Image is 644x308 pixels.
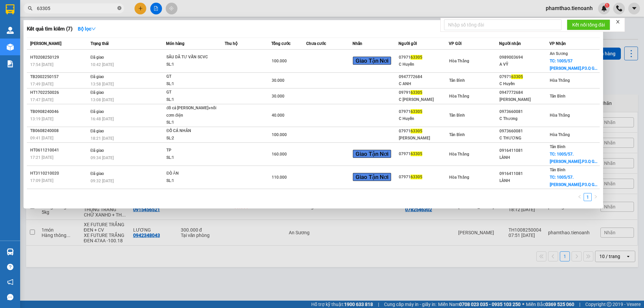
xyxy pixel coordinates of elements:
div: 07971 [399,128,448,135]
li: 1 [584,193,592,201]
div: 0989003694 [499,54,549,61]
div: đồ cá [PERSON_NAME]+nồi cơm điện [166,105,217,119]
div: GT [166,73,217,80]
span: Tân Bình [550,94,566,99]
input: Nhập số tổng đài [444,19,561,30]
div: LÀNH [499,154,549,161]
span: Kết nối tổng đài [572,21,605,28]
div: C THƯƠNG [499,135,549,142]
span: [PERSON_NAME] [30,41,61,46]
div: 07971 [499,73,549,80]
div: TB0608240008 [30,127,89,134]
div: 07971 [399,108,448,115]
span: Đã giao [91,148,104,153]
span: 30.000 [272,78,284,83]
div: C [PERSON_NAME] [399,96,448,103]
span: Người gửi [398,41,417,46]
div: 07971 [399,54,448,61]
div: SL: 2 [166,135,217,142]
div: SL: 1 [166,80,217,88]
span: message [7,294,13,300]
span: Hòa Thắng [449,175,469,180]
span: Hòa Thắng [449,152,469,157]
div: TB2002250157 [30,73,89,80]
span: Giao Tận Nơi [353,173,391,181]
span: 40.000 [272,113,284,118]
span: 17:49 [DATE] [30,82,53,86]
img: warehouse-icon [7,248,14,255]
span: Đã giao [91,171,104,176]
span: Hòa Thắng [449,59,469,63]
span: 16:48 [DATE] [91,117,114,121]
div: C Huyền [399,61,448,68]
span: 100.000 [272,132,287,137]
span: Đã giao [91,90,104,95]
span: Tổng cước [271,41,290,46]
div: C Thương [499,115,549,122]
span: 63305 [511,74,523,79]
div: C ANH [399,80,448,87]
span: 63305 [411,109,422,114]
span: Hòa Thắng [550,78,570,83]
div: TB0908240046 [30,108,89,115]
span: 30.000 [272,94,284,99]
span: Chưa cước [306,41,326,46]
span: 63305 [411,55,422,60]
span: 13:19 [DATE] [30,117,53,121]
div: 0947772684 [399,73,448,80]
span: 17:09 [DATE] [30,178,53,183]
span: Món hàng [166,41,184,46]
span: close-circle [117,6,121,10]
span: VP Gửi [449,41,462,46]
button: left [576,193,584,201]
div: 0973660081 [499,128,549,135]
button: Bộ lọcdown [72,23,101,34]
img: warehouse-icon [7,44,14,51]
div: 09791 [399,89,448,96]
span: 09:32 [DATE] [91,179,114,183]
span: Tân Bình [449,132,465,137]
span: 13:08 [DATE] [91,98,114,102]
span: 63305 [411,90,422,95]
div: C Huyền [499,80,549,87]
span: Đã giao [91,74,104,79]
img: solution-icon [7,60,14,67]
span: 09:41 [DATE] [30,136,53,140]
span: 110.000 [272,175,287,180]
a: 1 [584,193,591,201]
span: TC: 1005/57 [PERSON_NAME].P3.Q G... [550,59,597,71]
input: Tìm tên, số ĐT hoặc mã đơn [37,5,116,12]
span: Hòa Thắng [449,94,469,99]
span: left [578,195,582,199]
span: Hòa Thắng [550,113,570,118]
div: HT3110210020 [30,170,89,177]
span: Đã giao [91,109,104,114]
button: Kết nối tổng đài [567,19,610,30]
span: An Sương [550,51,568,56]
span: close [615,19,620,24]
span: Nhãn [353,41,362,46]
span: Thu hộ [225,41,237,46]
span: 13:58 [DATE] [91,82,114,86]
span: Tân Bình [550,168,566,172]
span: 63305 [411,151,422,156]
span: search [28,6,33,11]
span: question-circle [7,264,13,270]
span: right [594,195,598,199]
div: SL: 1 [166,61,217,68]
span: Người nhận [499,41,521,46]
span: down [91,26,96,31]
div: HT0208250129 [30,54,89,61]
div: LÀNH [499,177,549,184]
span: 10:42 [DATE] [91,62,114,67]
div: [PERSON_NAME] [499,96,549,103]
div: A VỸ [499,61,549,68]
div: SẦU DÃ TƯ VẤN SCVC [166,54,217,61]
div: ĐỒ CÁ NHÂN [166,127,217,135]
div: GT [166,89,217,96]
span: close-circle [117,5,121,12]
div: SL: 1 [166,177,217,185]
button: right [592,193,600,201]
div: [PERSON_NAME] [399,135,448,142]
div: SL: 1 [166,96,217,104]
